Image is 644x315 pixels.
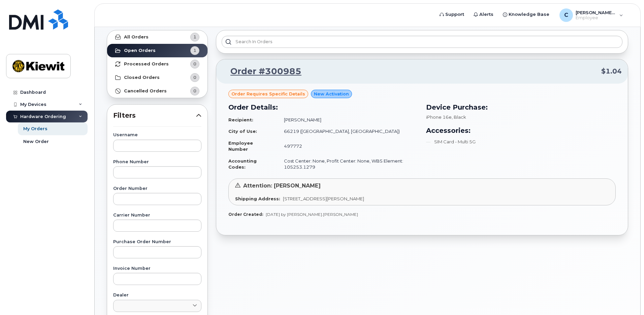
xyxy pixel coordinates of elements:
[193,47,196,54] span: 1
[228,158,257,170] strong: Accounting Codes:
[576,15,616,21] span: Employee
[426,139,616,145] li: SIM Card - Multi 5G
[278,155,418,173] td: Cost Center: None, Profit Center: None, WBS Element: 105253.1279
[452,114,466,120] span: , Black
[498,8,554,21] a: Knowledge Base
[113,111,196,120] span: Filters
[426,102,616,112] h3: Device Purchase:
[107,84,207,98] a: Cancelled Orders0
[228,140,253,152] strong: Employee Number
[278,137,418,155] td: 497772
[228,117,253,122] strong: Recipient:
[243,182,321,189] span: Attention: [PERSON_NAME]
[426,125,616,136] h3: Accessories:
[564,11,568,19] span: C
[283,196,364,201] span: [STREET_ADDRESS][PERSON_NAME]
[555,8,628,22] div: Carlos.Pazos
[222,36,622,48] input: Search in orders
[124,61,169,67] strong: Processed Orders
[615,286,639,310] iframe: Messenger Launcher
[113,266,201,271] label: Invoice Number
[469,8,498,21] a: Alerts
[228,128,257,134] strong: City of Use:
[107,30,207,44] a: All Orders1
[193,34,196,40] span: 1
[193,88,196,94] span: 0
[113,160,201,164] label: Phone Number
[601,66,622,76] span: $1.04
[479,11,493,18] span: Alerts
[278,114,418,126] td: [PERSON_NAME]
[266,212,358,217] span: [DATE] by [PERSON_NAME].[PERSON_NAME]
[124,34,149,40] strong: All Orders
[314,91,349,97] span: New Activation
[278,125,418,137] td: 66219 ([GEOGRAPHIC_DATA], [GEOGRAPHIC_DATA])
[107,44,207,57] a: Open Orders1
[124,75,160,80] strong: Closed Orders
[509,11,549,18] span: Knowledge Base
[193,74,196,81] span: 0
[113,133,201,137] label: Username
[228,102,418,112] h3: Order Details:
[124,48,156,53] strong: Open Orders
[193,61,196,67] span: 0
[124,88,167,94] strong: Cancelled Orders
[435,8,469,21] a: Support
[235,196,280,201] strong: Shipping Address:
[107,71,207,84] a: Closed Orders0
[426,114,452,120] span: iPhone 16e
[113,187,201,191] label: Order Number
[228,212,263,217] strong: Order Created:
[107,57,207,71] a: Processed Orders0
[231,91,305,97] span: Order requires Specific details
[222,65,301,78] a: Order #300985
[113,293,201,297] label: Dealer
[445,11,464,18] span: Support
[113,213,201,218] label: Carrier Number
[576,10,616,15] span: [PERSON_NAME].[PERSON_NAME]
[113,240,201,244] label: Purchase Order Number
